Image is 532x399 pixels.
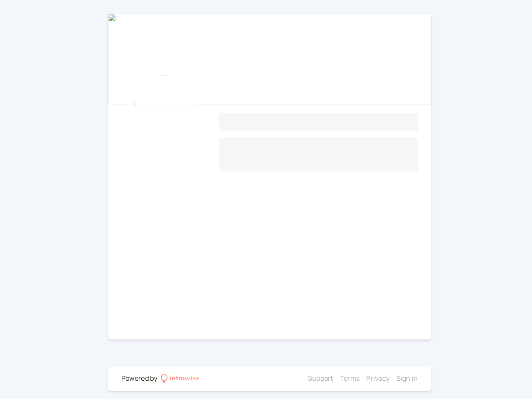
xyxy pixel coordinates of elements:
a: Sign in [391,369,412,378]
a: introwise [159,368,197,379]
div: introwise [168,368,197,379]
div: Powered by [120,368,155,379]
a: Support [304,369,329,378]
h1: Loading... [216,111,412,129]
a: Privacy [362,369,384,378]
a: Terms [335,369,355,378]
